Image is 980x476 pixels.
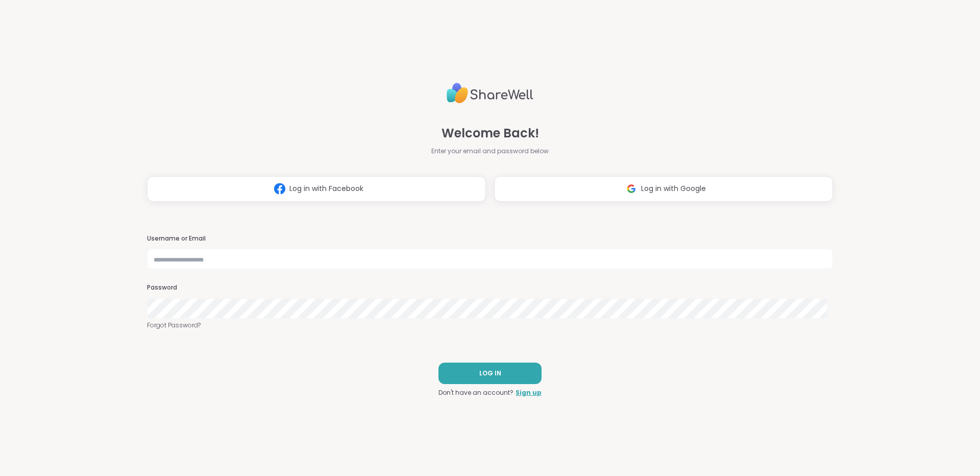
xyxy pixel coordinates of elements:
span: Don't have an account? [438,388,513,397]
a: Sign up [516,388,542,397]
img: ShareWell Logomark [622,179,641,198]
span: Welcome Back! [442,124,539,142]
h3: Password [147,283,833,292]
button: Log in with Google [494,176,833,202]
span: LOG IN [479,369,501,378]
span: Log in with Google [641,183,706,194]
button: LOG IN [438,363,542,384]
img: ShareWell Logomark [270,179,289,198]
a: Forgot Password? [147,321,833,330]
span: Enter your email and password below [431,147,549,156]
h3: Username or Email [147,234,833,243]
span: Log in with Facebook [289,183,363,194]
img: ShareWell Logo [447,79,533,108]
button: Log in with Facebook [147,176,486,202]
